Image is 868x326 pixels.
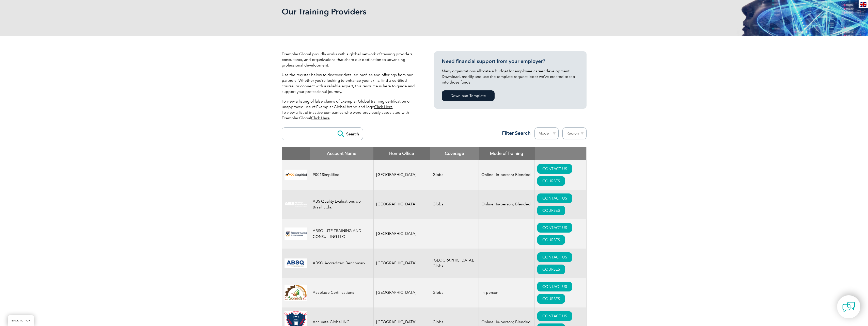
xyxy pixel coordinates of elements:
[430,190,479,219] td: Global
[310,160,373,190] td: 9001Simplified
[537,223,572,233] a: CONTACT US
[373,160,430,190] td: [GEOGRAPHIC_DATA]
[335,128,363,140] input: Search
[537,176,565,186] a: COURSES
[373,219,430,249] td: [GEOGRAPHIC_DATA]
[537,294,565,304] a: COURSES
[842,301,855,313] img: contact-chat.png
[282,8,495,16] h2: Our Training Providers
[8,315,34,326] a: BACK TO TOP
[373,278,430,307] td: [GEOGRAPHIC_DATA]
[310,190,373,219] td: ABS Quality Evaluations do Brasil Ltda.
[373,147,430,160] th: Home Office: activate to sort column ascending
[310,249,373,278] td: ABSQ Accredited Benchmark
[479,278,535,307] td: In-person
[535,147,586,160] th: : activate to sort column ascending
[537,206,565,215] a: COURSES
[285,170,307,180] img: 37c9c059-616f-eb11-a812-002248153038-logo.png
[537,193,572,203] a: CONTACT US
[374,105,393,109] a: Click Here
[442,68,579,85] p: Many organizations allocate a budget for employee career development. Download, modify and use th...
[537,235,565,245] a: COURSES
[479,190,535,219] td: Online; In-person; Blended
[311,116,330,120] a: Click Here
[282,99,419,121] p: To view a listing of false claims of Exemplar Global training certification or unapproved use of ...
[373,190,430,219] td: [GEOGRAPHIC_DATA]
[310,219,373,249] td: ABSOLUTE TRAINING AND CONSULTING LLC
[479,147,535,160] th: Mode of Training: activate to sort column ascending
[285,285,307,301] img: 1a94dd1a-69dd-eb11-bacb-002248159486-logo.jpg
[430,278,479,307] td: Global
[282,51,419,68] p: Exemplar Global proudly works with a global network of training providers, consultants, and organ...
[310,147,373,160] th: Account Name: activate to sort column descending
[442,90,495,101] a: Download Template
[430,160,479,190] td: Global
[860,2,866,7] img: en
[282,72,419,94] p: Use the register below to discover detailed profiles and offerings from our partners. Whether you...
[285,202,307,207] img: c92924ac-d9bc-ea11-a814-000d3a79823d-logo.jpg
[285,258,307,268] img: cc24547b-a6e0-e911-a812-000d3a795b83-logo.png
[373,249,430,278] td: [GEOGRAPHIC_DATA]
[537,311,572,321] a: CONTACT US
[285,227,307,240] img: 16e092f6-eadd-ed11-a7c6-00224814fd52-logo.png
[537,265,565,274] a: COURSES
[442,58,579,64] h3: Need financial support from your employer?
[430,249,479,278] td: [GEOGRAPHIC_DATA], Global
[537,164,572,174] a: CONTACT US
[310,278,373,307] td: Accolade Certifications
[537,282,572,291] a: CONTACT US
[499,130,531,136] h3: Filter Search
[430,147,479,160] th: Coverage: activate to sort column ascending
[537,252,572,262] a: CONTACT US
[479,160,535,190] td: Online; In-person; Blended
